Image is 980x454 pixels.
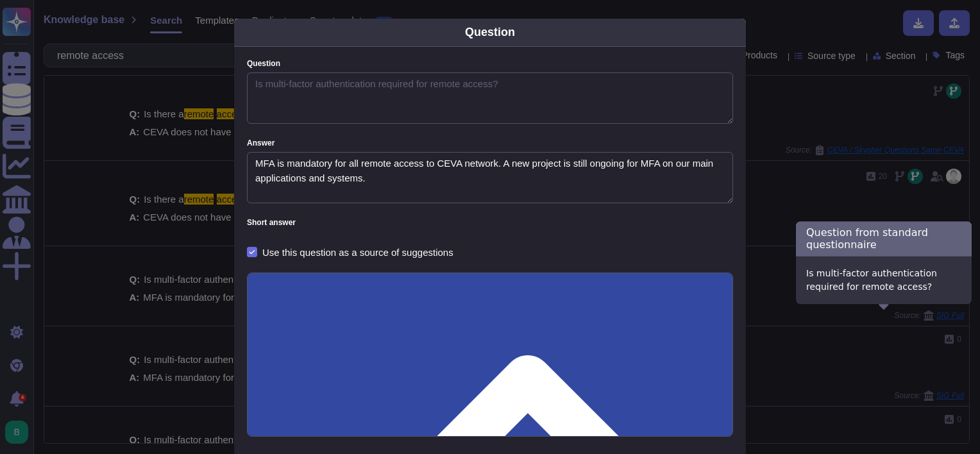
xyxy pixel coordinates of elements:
textarea: MFA is mandatory for all remote access to CEVA network. A new project is still ongoing for MFA on... [247,152,733,203]
label: Short answer [247,219,733,226]
div: Use this question as a source of suggestions [262,248,453,257]
div: Question [465,24,515,41]
textarea: Is multi-factor authentication required for remote access? [247,72,733,124]
div: Is multi-factor authentication required for remote access? [796,256,972,304]
label: Answer [247,139,733,147]
h3: Question from standard questionnaire [796,221,972,256]
label: Question [247,60,733,67]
